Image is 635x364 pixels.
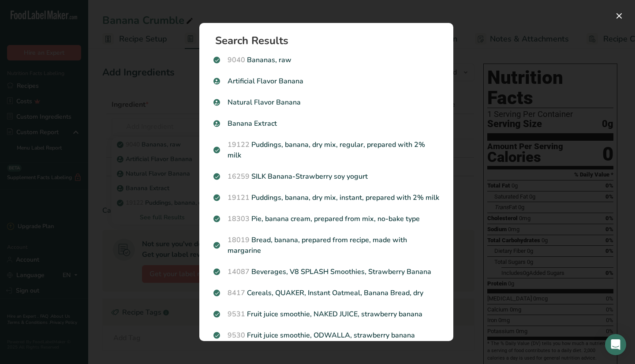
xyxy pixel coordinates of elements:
[213,288,439,298] p: Cereals, QUAKER, Instant Oatmeal, Banana Bread, dry
[213,97,439,108] p: Natural Flavor Banana
[213,192,439,203] p: Puddings, banana, dry mix, instant, prepared with 2% milk
[213,235,439,256] p: Bread, banana, prepared from recipe, made with margarine
[228,172,250,181] span: 16259
[213,55,439,65] p: Bananas, raw
[228,330,245,340] span: 9530
[228,193,250,203] span: 19121
[213,266,439,277] p: Beverages, V8 SPLASH Smoothies, Strawberry Banana
[213,330,439,341] p: Fruit juice smoothie, ODWALLA, strawberry banana
[213,309,439,319] p: Fruit juice smoothie, NAKED JUICE, strawberry banana
[228,214,250,224] span: 18303
[228,267,250,277] span: 14087
[228,235,250,245] span: 18019
[213,118,439,129] p: Banana Extract
[228,55,245,65] span: 9040
[605,334,626,355] div: Open Intercom Messenger
[228,288,245,298] span: 8417
[228,140,250,150] span: 19122
[213,171,439,182] p: SILK Banana-Strawberry soy yogurt
[228,309,245,319] span: 9531
[213,139,439,161] p: Puddings, banana, dry mix, regular, prepared with 2% milk
[213,76,439,86] p: Artificial Flavor Banana
[215,35,444,46] h1: Search Results
[213,214,439,224] p: Pie, banana cream, prepared from mix, no-bake type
